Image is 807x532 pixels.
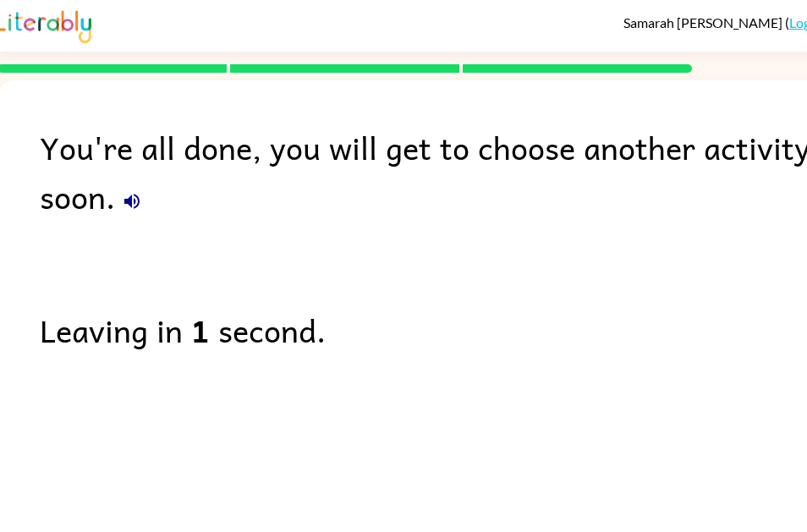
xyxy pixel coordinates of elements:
[191,305,210,354] b: 1
[623,14,785,30] span: Samarah [PERSON_NAME]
